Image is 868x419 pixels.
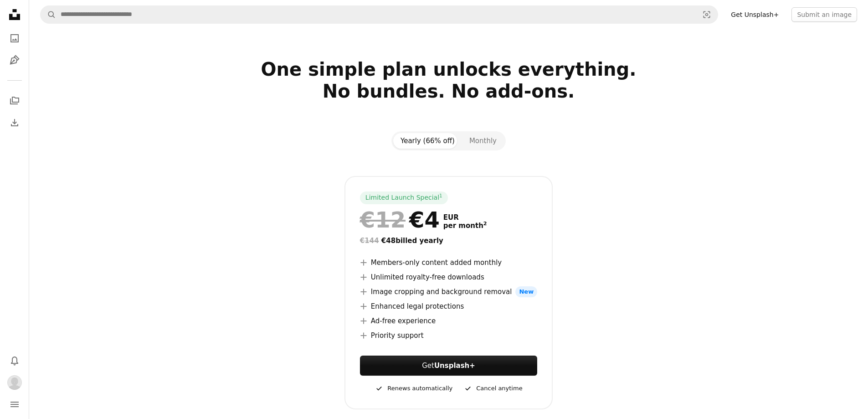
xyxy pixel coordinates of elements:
[463,383,522,394] div: Cancel anytime
[360,191,448,204] div: Limited Launch Special
[393,133,462,149] button: Yearly (66% off)
[360,356,537,376] a: GetUnsplash+
[5,114,24,132] a: Download History
[437,193,444,202] a: 1
[375,383,452,394] div: Renews automatically
[5,51,24,69] a: Illustrations
[5,5,24,26] a: Home — Unsplash
[462,133,504,149] button: Monthly
[360,301,537,312] li: Enhanced legal protections
[41,6,56,23] button: Search Unsplash
[439,193,442,198] sup: 1
[5,373,24,392] button: Profile
[696,6,718,23] button: Visual search
[40,5,718,24] form: Find visuals sitewide
[482,222,489,230] a: 2
[515,286,537,297] span: New
[725,7,784,22] a: Get Unsplash+
[360,235,537,246] div: €48 billed yearly
[443,222,487,230] span: per month
[5,29,24,47] a: Photos
[434,362,475,370] strong: Unsplash+
[360,208,440,232] div: €4
[483,221,487,227] sup: 2
[791,7,857,22] button: Submit an image
[7,375,22,390] img: Avatar of user Alex Devia
[5,92,24,110] a: Collections
[360,272,537,283] li: Unlimited royalty-free downloads
[360,330,537,341] li: Priority support
[443,213,487,222] span: EUR
[360,316,537,326] li: Ad-free experience
[5,395,24,414] button: Menu
[5,352,24,370] button: Notifications
[155,58,742,124] h2: One simple plan unlocks everything. No bundles. No add-ons.
[360,257,537,268] li: Members-only content added monthly
[360,237,379,245] span: €144
[360,286,537,297] li: Image cropping and background removal
[360,208,406,232] span: €12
